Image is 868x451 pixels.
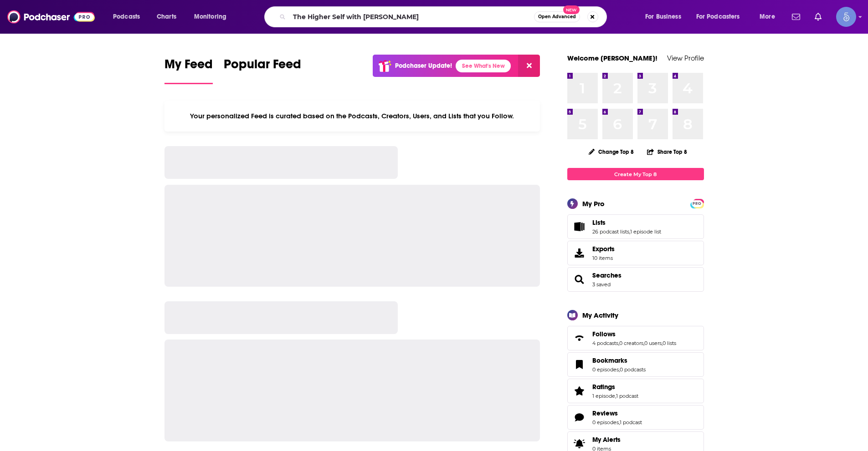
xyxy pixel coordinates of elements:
span: Ratings [567,379,704,403]
span: , [615,393,616,399]
a: 0 lists [663,340,676,346]
span: More [760,10,775,23]
a: Bookmarks [592,356,646,365]
span: Lists [592,218,606,227]
span: Lists [567,214,704,239]
a: 1 podcast [616,393,638,399]
span: Logged in as Spiral5-G1 [836,7,856,27]
button: Share Top 8 [647,143,688,161]
a: View Profile [667,54,704,62]
button: Change Top 8 [583,146,640,157]
a: Searches [570,273,589,286]
span: Searches [567,267,704,292]
span: Exports [592,245,615,253]
a: Searches [592,271,621,279]
a: Lists [592,218,661,227]
a: 0 episodes [592,366,619,373]
a: 0 creators [619,340,643,346]
a: Show notifications dropdown [811,9,825,25]
input: Search podcasts, credits, & more... [289,10,534,24]
div: My Activity [582,311,618,319]
span: My Alerts [592,436,621,444]
a: Reviews [570,411,589,424]
div: Your personalized Feed is curated based on the Podcasts, Creators, Users, and Lists that you Follow. [164,101,540,132]
a: PRO [692,200,703,207]
a: Ratings [592,383,638,391]
a: 0 users [644,340,662,346]
a: Follows [592,330,676,338]
span: Open Advanced [538,15,576,19]
span: Podcasts [113,10,140,23]
a: My Feed [164,56,213,84]
a: Charts [151,10,182,24]
span: New [563,5,580,14]
a: 3 saved [592,281,611,288]
span: Charts [157,10,176,23]
span: , [662,340,663,346]
span: , [618,340,619,346]
span: Reviews [592,409,618,417]
span: For Business [645,10,681,23]
span: Monitoring [194,10,226,23]
img: User Profile [836,7,856,27]
a: Show notifications dropdown [788,9,804,25]
a: 26 podcast lists [592,228,629,235]
a: Follows [570,332,589,345]
a: Exports [567,241,704,265]
span: My Alerts [570,437,589,450]
button: open menu [107,10,152,24]
button: open menu [639,10,693,24]
p: Podchaser Update! [395,62,452,70]
span: My Feed [164,56,213,77]
span: 10 items [592,255,615,261]
span: Bookmarks [567,352,704,377]
span: Follows [592,330,616,338]
button: Open AdvancedNew [534,11,580,22]
span: For Podcasters [696,10,740,23]
a: 4 podcasts [592,340,618,346]
a: 0 episodes [592,419,619,426]
a: Ratings [570,385,589,397]
button: open menu [753,10,786,24]
a: Lists [570,220,589,233]
a: 1 podcast [620,419,642,426]
a: 1 episode list [630,228,661,235]
span: Ratings [592,383,615,391]
a: Popular Feed [224,56,301,84]
span: Reviews [567,405,704,430]
span: , [619,366,620,373]
a: 0 podcasts [620,366,646,373]
a: Create My Top 8 [567,168,704,180]
span: , [629,228,630,235]
span: Popular Feed [224,56,301,77]
span: Follows [567,326,704,350]
div: Search podcasts, credits, & more... [273,6,616,27]
a: See What's New [456,60,511,72]
button: open menu [690,10,753,24]
span: , [619,419,620,426]
a: Bookmarks [570,358,589,371]
span: Bookmarks [592,356,627,365]
button: Show profile menu [836,7,856,27]
a: 1 episode [592,393,615,399]
a: Reviews [592,409,642,417]
img: Podchaser - Follow, Share and Rate Podcasts [7,8,95,25]
span: Exports [570,247,589,259]
span: , [643,340,644,346]
div: My Pro [582,199,605,208]
button: open menu [188,10,238,24]
a: Welcome [PERSON_NAME]! [567,54,657,62]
